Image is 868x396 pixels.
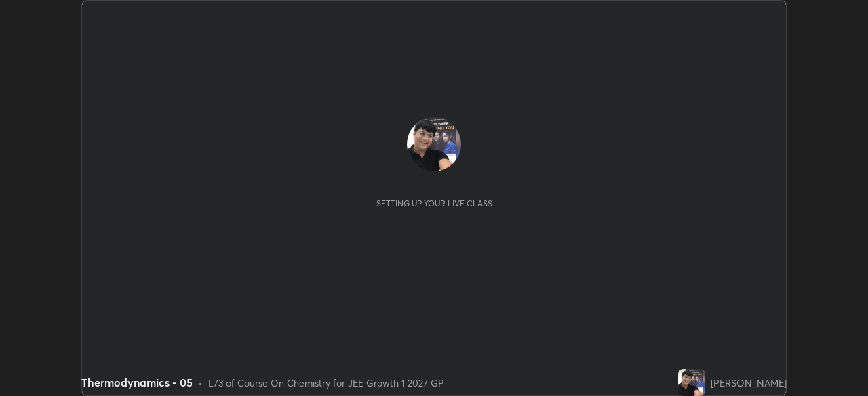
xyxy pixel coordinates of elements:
div: Thermodynamics - 05 [81,374,193,391]
img: be3b61014f794d9dad424d3853eeb6ff.jpg [407,117,461,171]
img: be3b61014f794d9dad424d3853eeb6ff.jpg [678,369,705,396]
div: Setting up your live class [376,198,492,208]
div: L73 of Course On Chemistry for JEE Growth 1 2027 GP [208,376,444,390]
div: • [198,376,203,390]
div: [PERSON_NAME] [711,376,787,390]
